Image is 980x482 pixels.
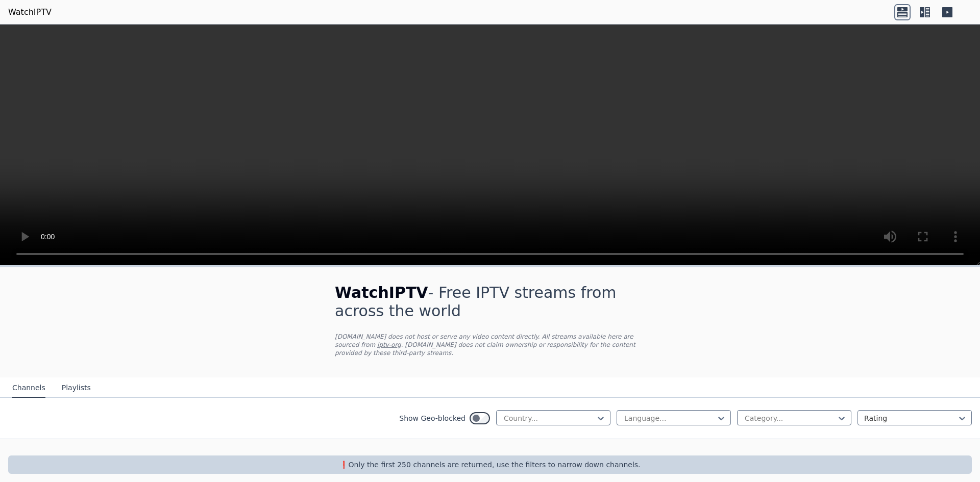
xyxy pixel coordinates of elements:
button: Playlists [62,378,91,398]
a: WatchIPTV [8,6,52,18]
button: Channels [12,378,45,398]
p: ❗️Only the first 250 channels are returned, use the filters to narrow down channels. [12,460,968,470]
h1: - Free IPTV streams from across the world [335,284,645,320]
a: iptv-org [377,341,401,348]
p: [DOMAIN_NAME] does not host or serve any video content directly. All streams available here are s... [335,333,645,357]
label: Show Geo-blocked [399,413,465,423]
span: WatchIPTV [335,284,428,301]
